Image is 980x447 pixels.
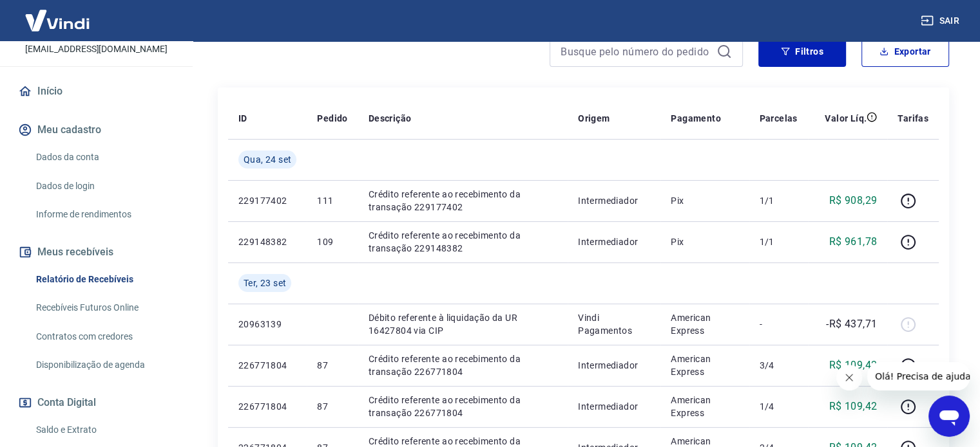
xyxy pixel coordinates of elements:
p: Crédito referente ao recebimento da transação 226771804 [369,352,557,378]
p: 111 [317,194,347,207]
p: Vindi Pagamentos [578,311,650,337]
span: Ter, 23 set [244,277,286,289]
p: American Express [671,311,738,337]
iframe: Mensagem da empresa [867,362,970,390]
p: Crédito referente ao recebimento da transação 226771804 [369,394,557,419]
p: Pedido [317,112,347,125]
p: 87 [317,400,347,413]
button: Conta Digital [15,388,177,417]
p: Origem [578,112,610,125]
p: Intermediador [578,400,650,413]
p: Parcelas [760,112,798,125]
button: Sair [918,9,965,33]
span: Qua, 24 set [244,153,291,166]
p: Pix [671,194,738,207]
p: 226771804 [238,400,296,413]
p: Débito referente à liquidação da UR 16427804 via CIP [369,311,557,337]
p: Crédito referente ao recebimento da transação 229148382 [369,229,557,255]
p: Valor Líq. [825,112,867,125]
p: ID [238,112,247,125]
a: Dados da conta [31,144,177,170]
a: Informe de rendimentos [31,201,177,228]
p: 229177402 [238,194,296,207]
p: 1/4 [760,400,798,413]
p: Descrição [369,112,412,125]
p: 20963139 [238,318,296,331]
iframe: Botão para abrir a janela de mensagens [928,396,970,437]
iframe: Fechar mensagem [836,365,862,390]
p: -R$ 437,71 [826,316,877,332]
p: 87 [317,359,347,372]
a: Recebíveis Futuros Online [31,295,177,321]
p: Pagamento [671,112,721,125]
p: 3/4 [760,359,798,372]
span: Olá! Precisa de ajuda? [8,9,108,19]
p: American Express [671,352,738,378]
a: Dados de login [31,173,177,199]
a: Início [15,77,177,105]
p: Intermediador [578,235,650,248]
p: Crédito referente ao recebimento da transação 229177402 [369,188,557,214]
p: Intermediador [578,359,650,372]
p: - [760,318,798,331]
a: Saldo e Extrato [31,417,177,443]
p: 1/1 [760,235,798,248]
p: Tarifas [898,112,928,125]
p: R$ 908,29 [829,193,878,208]
p: [EMAIL_ADDRESS][DOMAIN_NAME] [25,42,168,56]
p: American Express [671,394,738,419]
p: 226771804 [238,359,296,372]
p: R$ 961,78 [829,234,878,250]
p: Intermediador [578,194,650,207]
button: Exportar [861,36,949,67]
button: Meu cadastro [15,116,177,144]
p: 109 [317,235,347,248]
p: R$ 109,42 [829,358,878,373]
button: Meus recebíveis [15,238,177,266]
img: Vindi [15,1,99,40]
button: Filtros [758,36,846,67]
p: R$ 109,42 [829,399,878,414]
a: Contratos com credores [31,324,177,350]
a: Disponibilização de agenda [31,352,177,378]
p: 1/1 [760,194,798,207]
p: 229148382 [238,235,296,248]
input: Busque pelo número do pedido [561,42,711,61]
a: Relatório de Recebíveis [31,266,177,293]
p: Pix [671,235,738,248]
